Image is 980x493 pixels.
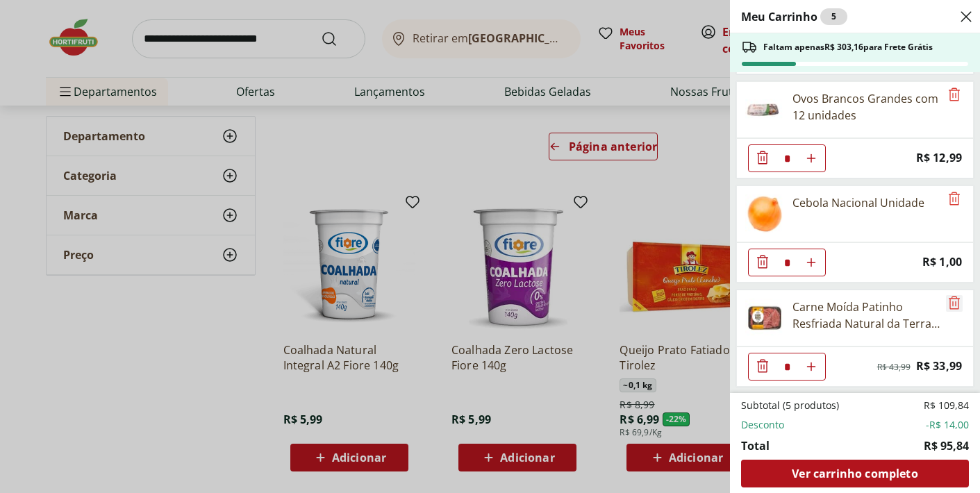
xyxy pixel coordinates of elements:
span: R$ 109,84 [924,399,969,412]
div: Ovos Brancos Grandes com 12 unidades [792,90,940,124]
img: Carne Moída Patinho Resfriada Natural da Terra 500g [745,299,784,337]
button: Diminuir Quantidade [749,144,776,172]
div: Cebola Nacional Unidade [792,194,924,211]
span: R$ 43,99 [877,362,911,373]
h2: Meu Carrinho [741,8,847,25]
button: Aumentar Quantidade [797,144,825,172]
span: Total [741,437,770,454]
span: -R$ 14,00 [926,418,969,432]
span: R$ 33,99 [916,357,962,376]
span: Faltam apenas R$ 303,16 para Frete Grátis [763,42,933,53]
input: Quantidade Atual [776,145,797,172]
button: Diminuir Quantidade [749,249,776,276]
button: Aumentar Quantidade [797,249,825,276]
button: Diminuir Quantidade [749,353,776,381]
input: Quantidade Atual [776,353,797,380]
button: Aumentar Quantidade [797,353,825,381]
input: Quantidade Atual [776,249,797,276]
button: Remove [946,191,963,208]
button: Remove [946,87,963,103]
a: Ver carrinho completo [741,460,969,487]
span: R$ 95,84 [924,437,969,454]
span: R$ 12,99 [916,149,962,167]
span: Subtotal (5 produtos) [741,399,839,412]
div: 5 [820,8,847,25]
span: Ver carrinho completo [792,468,917,479]
img: Cebola Nacional Unidade [745,194,784,233]
span: Desconto [741,418,784,432]
div: Carne Moída Patinho Resfriada Natural da Terra 500g [792,299,940,332]
button: Remove [946,295,963,312]
span: R$ 1,00 [922,253,962,271]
